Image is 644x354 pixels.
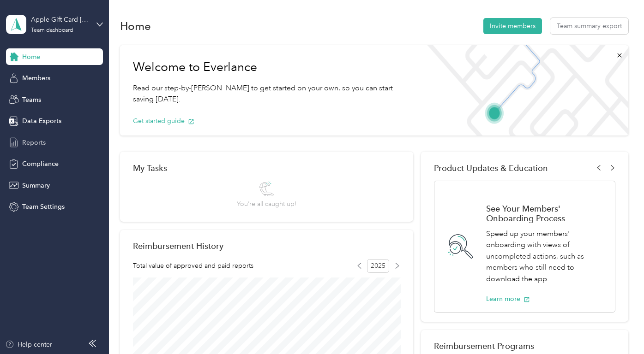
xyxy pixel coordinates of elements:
span: Data Exports [22,116,61,126]
div: Apple Gift Card [GEOGRAPHIC_DATA] [31,15,89,24]
button: Help center [5,340,52,349]
span: Reports [22,138,46,147]
button: Team summary export [550,18,628,34]
p: Speed up your members' onboarding with views of uncompleted actions, such as members who still ne... [486,228,605,285]
span: Members [22,73,50,83]
span: Product Updates & Education [434,163,548,173]
h2: Reimbursement History [133,241,223,251]
p: Read our step-by-[PERSON_NAME] to get started on your own, so you can start saving [DATE]. [133,83,406,105]
button: Invite members [483,18,542,34]
button: Get started guide [133,116,194,126]
span: Summary [22,181,50,190]
span: Compliance [22,159,59,169]
h1: See Your Members' Onboarding Process [486,204,605,223]
span: 2025 [367,259,389,273]
img: Welcome to everlance [419,45,628,136]
iframe: Everlance-gr Chat Button Frame [592,302,644,354]
span: Home [22,52,40,62]
h1: Welcome to Everlance [133,60,406,75]
span: Team Settings [22,202,65,212]
span: Teams [22,95,41,105]
div: My Tasks [133,163,400,173]
h1: Home [120,21,151,31]
h2: Reimbursement Programs [434,341,615,351]
span: Total value of approved and paid reports [133,261,253,271]
button: Learn more [486,294,530,304]
span: You’re all caught up! [237,199,296,209]
div: Team dashboard [31,28,73,33]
